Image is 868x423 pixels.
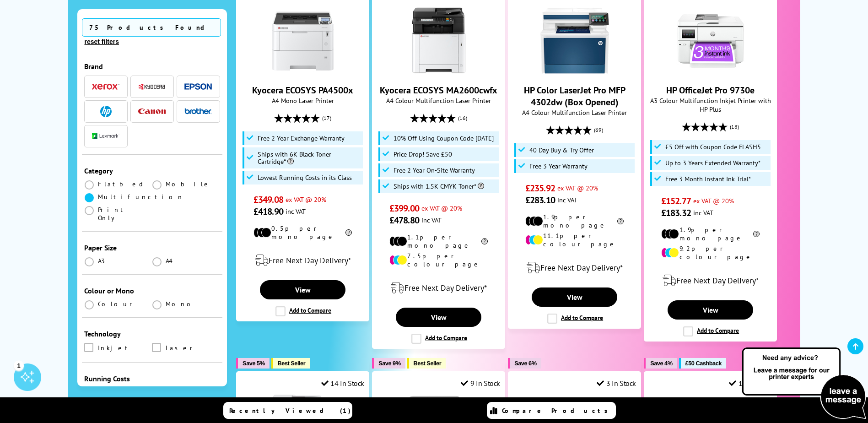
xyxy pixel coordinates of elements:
[182,105,215,118] button: Brother
[668,300,753,320] a: View
[377,96,500,105] span: A4 Colour Multifunction Laser Printer
[135,81,168,93] button: Kyocera
[14,360,24,370] div: 1
[286,207,306,216] span: inc VAT
[253,206,283,217] span: £418.90
[661,195,691,207] span: £152.77
[666,84,755,96] a: HP OfficeJet Pro 9730e
[380,84,497,96] a: Kyocera ECOSYS MA2600cwfx
[253,224,352,241] li: 0.5p per mono page
[661,226,760,242] li: 1.9p per mono page
[322,109,331,127] span: (17)
[89,81,122,93] button: Xerox
[182,81,215,93] button: Epson
[461,379,500,388] div: 9 In Stock
[258,151,361,165] span: Ships with 6K Black Toner Cartridge*
[389,202,419,214] span: £399.00
[508,358,541,369] button: Save 6%
[394,183,484,190] span: Ships with 1.5K CMYK Toner*
[540,68,609,77] a: HP Color LaserJet Pro MFP 4302dw (Box Opened)
[138,83,166,90] img: Kyocera
[184,83,212,90] img: Epson
[84,243,221,252] div: Paper Size
[84,286,221,295] div: Colour or Mono
[166,257,174,265] span: A4
[229,407,351,415] span: Recently Viewed (1)
[414,360,442,367] span: Best Seller
[513,108,636,117] span: A4 Colour Multifunction Laser Printer
[644,358,677,369] button: Save 4%
[547,314,603,324] label: Add to Compare
[98,300,136,308] span: Colour
[404,68,473,77] a: Kyocera ECOSYS MA2600cwfx
[394,167,475,174] span: Free 2 Year On-Site Warranty
[679,358,726,369] button: £50 Cashback
[513,255,636,281] div: modal_delivery
[223,402,352,419] a: Recently Viewed (1)
[98,343,132,353] span: Inkjet
[166,343,196,353] span: Laser
[730,118,739,136] span: (18)
[275,306,331,316] label: Add to Compare
[514,360,536,367] span: Save 6%
[236,358,269,369] button: Save 5%
[394,151,452,158] span: Price Drop! Save £50
[278,360,306,367] span: Best Seller
[396,308,481,327] a: View
[98,180,146,188] span: Flatbed
[532,287,617,307] a: View
[557,195,577,204] span: inc VAT
[676,6,745,75] img: HP OfficeJet Pro 9730e
[525,213,624,229] li: 1.9p per mono page
[269,68,337,77] a: Kyocera ECOSYS PA4500x
[84,329,221,338] div: Technology
[676,68,745,77] a: HP OfficeJet Pro 9730e
[394,135,494,142] span: 10% Off Using Coupon Code [DATE]
[372,358,405,369] button: Save 9%
[649,96,772,114] span: A3 Colour Multifunction Inkjet Printer with HP Plus
[84,166,221,175] div: Category
[135,105,168,118] button: Canon
[271,358,310,369] button: Best Seller
[89,105,122,118] button: HP
[258,135,345,142] span: Free 2 Year Exchange Warranty
[138,108,166,114] img: Canon
[502,407,613,415] span: Compare Products
[253,194,283,206] span: £349.08
[389,252,488,268] li: 7.5p per colour page
[92,134,119,139] img: Lexmark
[98,257,106,265] span: A3
[243,360,264,367] span: Save 5%
[389,214,419,226] span: £478.80
[529,163,588,170] span: Free 3 Year Warranty
[84,374,221,383] div: Running Costs
[594,121,603,139] span: (69)
[524,84,625,108] a: HP Color LaserJet Pro MFP 4302dw (Box Opened)
[82,38,122,46] button: reset filters
[693,208,713,217] span: inc VAT
[665,175,751,183] span: Free 3 Month Instant Ink Trial*
[92,84,119,90] img: Xerox
[685,360,722,367] span: £50 Cashback
[421,216,442,224] span: inc VAT
[487,402,616,419] a: Compare Products
[166,300,196,308] span: Mono
[252,84,353,96] a: Kyocera ECOSYS PA4500x
[665,143,761,151] span: £5 Off with Coupon Code FLASH5
[411,334,467,344] label: Add to Compare
[525,182,555,194] span: £235.92
[389,233,488,249] li: 1.1p per mono page
[100,106,112,117] img: HP
[557,184,598,192] span: ex VAT @ 20%
[525,232,624,248] li: 11.1p per colour page
[84,62,221,71] div: Brand
[693,196,734,205] span: ex VAT @ 20%
[665,159,760,167] span: Up to 3 Years Extended Warranty*
[404,6,473,75] img: Kyocera ECOSYS MA2600cwfx
[458,109,467,127] span: (16)
[729,379,772,388] div: 15 In Stock
[321,379,364,388] div: 14 In Stock
[82,18,221,37] span: 75 Products Found
[529,146,594,154] span: 40 Day Buy & Try Offer
[650,360,672,367] span: Save 4%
